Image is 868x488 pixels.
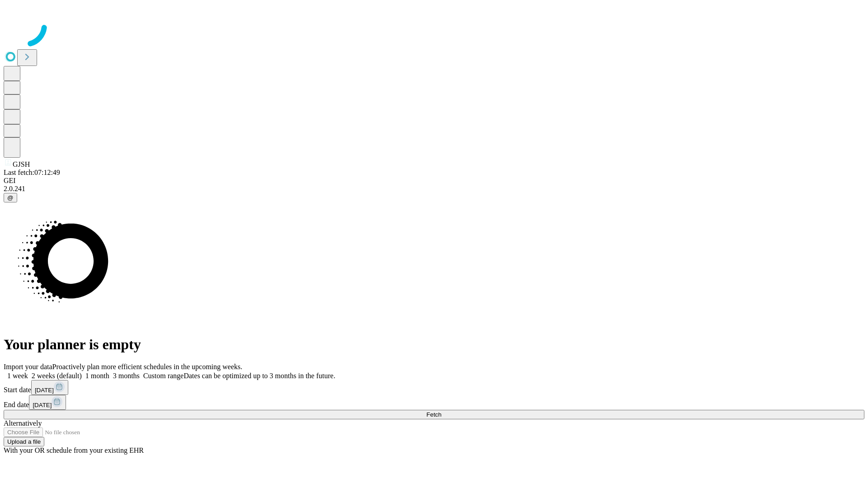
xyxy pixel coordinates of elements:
[426,411,441,418] span: Fetch
[31,380,68,395] button: [DATE]
[85,372,109,380] span: 1 month
[4,363,52,371] span: Import your data
[4,410,864,419] button: Fetch
[4,185,864,193] div: 2.0.241
[4,336,864,353] h1: Your planner is empty
[4,419,42,427] span: Alternatively
[7,194,14,201] span: @
[113,372,140,380] span: 3 months
[143,372,184,380] span: Custom range
[32,372,82,380] span: 2 weeks (default)
[52,363,242,371] span: Proactively plan more efficient schedules in the upcoming weeks.
[7,372,28,380] span: 1 week
[4,169,60,176] span: Last fetch: 07:12:49
[4,380,864,395] div: Start date
[13,160,30,168] span: GJSH
[4,437,44,446] button: Upload a file
[4,395,864,410] div: End date
[33,402,52,408] span: [DATE]
[35,387,54,394] span: [DATE]
[4,193,17,202] button: @
[29,395,66,410] button: [DATE]
[4,446,144,454] span: With your OR schedule from your existing EHR
[4,177,864,185] div: GEI
[184,372,335,380] span: Dates can be optimized up to 3 months in the future.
